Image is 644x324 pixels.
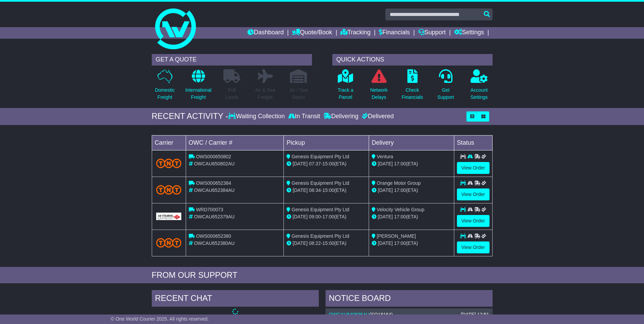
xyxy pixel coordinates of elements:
[394,214,406,219] span: 17:00
[323,240,334,246] span: 15:00
[457,241,490,253] a: View Order
[154,69,175,105] a: DomesticFreight
[378,161,393,166] span: [DATE]
[401,69,423,105] a: CheckFinancials
[309,161,321,166] span: 07:37
[287,160,366,167] div: - (ETA)
[377,154,393,159] span: Ventura
[155,87,174,101] p: Domestic Freight
[326,290,493,308] div: NOTICE BOARD
[111,316,209,322] span: © One World Courier 2025. All rights reserved.
[196,180,231,186] span: OWS000652384
[287,113,322,120] div: In Transit
[329,312,489,318] div: ( )
[323,187,334,193] span: 15:00
[309,214,321,219] span: 09:00
[156,238,182,247] img: TNT_Domestic.png
[287,187,366,194] div: - (ETA)
[457,188,490,200] a: View Order
[293,161,308,166] span: [DATE]
[377,207,424,212] span: Velocity Vehicle Group
[454,135,492,150] td: Status
[337,69,354,105] a: Track aParcel
[152,290,319,308] div: RECENT CHAT
[293,214,308,219] span: [DATE]
[457,215,490,227] a: View Order
[309,187,321,193] span: 08:34
[292,27,332,39] a: Quote/Book
[360,113,394,120] div: Delivered
[186,135,284,150] td: OWC / Carrier #
[152,135,186,150] td: Carrier
[185,69,212,105] a: InternationalFreight
[194,187,235,193] span: OWCAU652384AU
[371,312,391,317] span: SO18164
[457,162,490,174] a: View Order
[323,214,334,219] span: 17:00
[322,113,360,120] div: Delivering
[152,54,312,66] div: GET A QUOTE
[454,27,484,39] a: Settings
[287,213,366,220] div: - (ETA)
[341,27,370,39] a: Tracking
[437,87,454,101] p: Get Support
[292,180,349,186] span: Genesis Equipment Pty Ltd
[292,207,349,212] span: Genesis Equipment Pty Ltd
[287,240,366,247] div: - (ETA)
[196,233,231,239] span: OWS000652380
[332,54,493,66] div: QUICK ACTIONS
[152,111,228,121] div: RECENT ACTIVITY -
[156,213,182,220] img: GetCarrierServiceLogo
[292,154,349,159] span: Genesis Equipment Pty Ltd
[377,180,421,186] span: Orange Motor Group
[378,214,393,219] span: [DATE]
[370,69,388,105] a: NetworkDelays
[290,87,308,101] p: Air / Sea Depot
[377,233,416,239] span: [PERSON_NAME]
[185,87,211,101] p: International Freight
[372,160,451,167] div: (ETA)
[372,187,451,194] div: (ETA)
[394,240,406,246] span: 17:00
[194,161,235,166] span: OWCAU650802AU
[372,213,451,220] div: (ETA)
[378,187,393,193] span: [DATE]
[196,154,231,159] span: OWS000650802
[437,69,454,105] a: GetSupport
[379,27,410,39] a: Financials
[394,187,406,193] span: 17:00
[323,161,334,166] span: 15:00
[223,87,240,101] p: Full Loads
[284,135,369,150] td: Pickup
[369,135,454,150] td: Delivery
[194,240,235,246] span: OWCAU652380AU
[309,240,321,246] span: 08:22
[394,161,406,166] span: 17:00
[470,69,488,105] a: AccountSettings
[293,187,308,193] span: [DATE]
[329,312,370,317] a: OWCAU640636AU
[228,113,286,120] div: Waiting Collection
[292,233,349,239] span: Genesis Equipment Pty Ltd
[156,185,182,194] img: TNT_Domestic.png
[156,159,182,168] img: TNT_Domestic.png
[370,87,387,101] p: Network Delays
[152,270,493,280] div: FROM OUR SUPPORT
[194,214,235,219] span: OWCAU652379AU
[418,27,446,39] a: Support
[378,240,393,246] span: [DATE]
[255,87,275,101] p: Air & Sea Freight
[402,87,423,101] p: Check Financials
[372,240,451,247] div: (ETA)
[338,87,353,101] p: Track a Parcel
[247,27,284,39] a: Dashboard
[471,87,488,101] p: Account Settings
[461,312,489,318] div: [DATE] 12:51
[196,207,223,212] span: WRD700073
[293,240,308,246] span: [DATE]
